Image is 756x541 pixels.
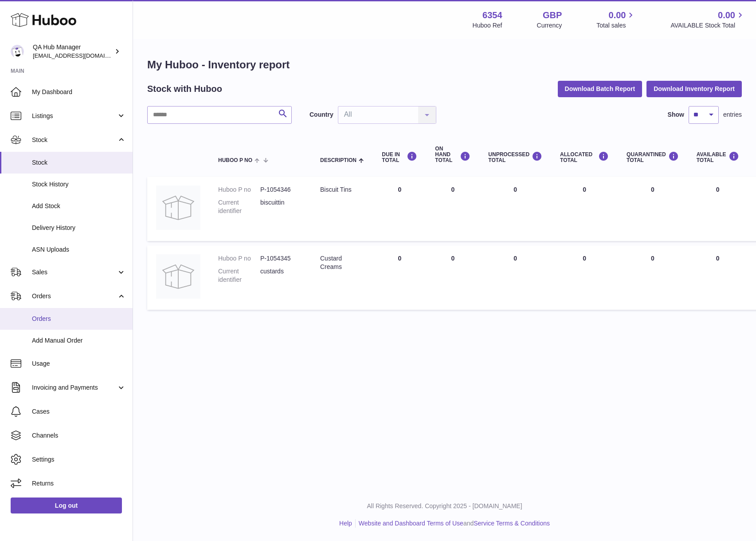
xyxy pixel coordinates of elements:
span: 0.00 [718,9,735,21]
div: Currency [537,21,562,30]
a: 0.00 AVAILABLE Stock Total [670,9,745,30]
span: Cases [32,407,126,416]
img: QATestClient@huboo.co.uk [11,45,24,58]
div: UNPROCESSED Total [488,151,542,163]
img: product image [156,254,200,299]
a: Website and Dashboard Terms of Use [359,520,463,527]
label: Country [309,111,333,119]
dt: Huboo P no [218,254,260,263]
span: entries [723,111,742,119]
td: 0 [373,245,426,310]
div: QUARANTINED Total [627,151,679,163]
div: ON HAND Total [435,146,470,164]
dd: custards [260,267,302,284]
div: ALLOCATED Total [560,151,609,163]
span: Settings [32,455,126,464]
dd: biscuittin [260,198,302,215]
span: [EMAIL_ADDRESS][DOMAIN_NAME] [33,52,130,59]
a: Log out [11,498,122,513]
h1: My Huboo - Inventory report [147,58,742,72]
span: Usage [32,359,126,368]
td: 0 [426,245,479,310]
div: Huboo Ref [473,21,502,30]
dd: P-1054346 [260,186,302,194]
td: 0 [551,245,618,310]
label: Show [668,111,684,119]
a: Service Terms & Conditions [474,520,550,527]
span: 0 [651,255,654,262]
span: Stock [32,136,117,144]
span: Total sales [596,21,636,30]
a: Help [339,520,352,527]
h2: Stock with Huboo [147,83,222,95]
li: and [356,519,550,528]
div: Biscuit Tins [320,186,364,194]
div: Custard Creams [320,254,364,271]
span: Stock [32,158,126,167]
td: 0 [426,177,479,241]
span: Sales [32,268,117,276]
dt: Huboo P no [218,186,260,194]
span: Invoicing and Payments [32,383,117,392]
div: AVAILABLE Total [697,151,739,163]
span: Huboo P no [218,158,252,163]
span: ASN Uploads [32,245,126,254]
span: AVAILABLE Stock Total [670,21,745,30]
span: Channels [32,431,126,440]
button: Download Batch Report [558,81,642,97]
div: DUE IN TOTAL [382,151,417,163]
td: 0 [479,177,551,241]
strong: GBP [543,9,562,21]
td: 0 [373,177,426,241]
span: Add Stock [32,202,126,210]
td: 0 [551,177,618,241]
span: Stock History [32,180,126,189]
p: All Rights Reserved. Copyright 2025 - [DOMAIN_NAME] [140,502,749,510]
span: Returns [32,479,126,488]
button: Download Inventory Report [646,81,742,97]
span: My Dashboard [32,88,126,96]
dt: Current identifier [218,267,260,284]
span: 0 [651,186,654,193]
a: 0.00 Total sales [596,9,636,30]
span: Add Manual Order [32,336,126,345]
span: Listings [32,112,117,120]
dd: P-1054345 [260,254,302,263]
img: product image [156,186,200,230]
span: Description [320,158,356,163]
span: Orders [32,292,117,300]
td: 0 [688,177,748,241]
td: 0 [688,245,748,310]
td: 0 [479,245,551,310]
span: 0.00 [609,9,626,21]
span: Delivery History [32,224,126,232]
span: Orders [32,315,126,323]
strong: 6354 [482,9,502,21]
dt: Current identifier [218,198,260,215]
div: QA Hub Manager [33,43,113,60]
